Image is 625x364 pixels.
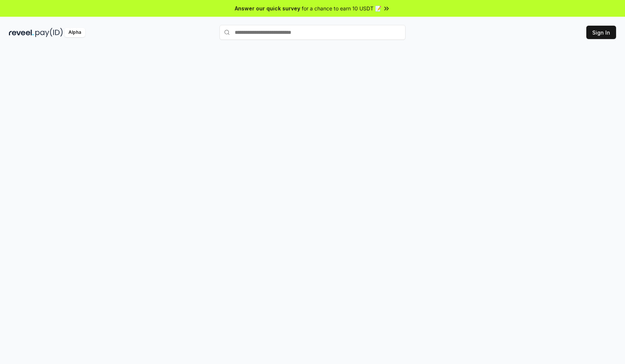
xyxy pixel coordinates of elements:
[64,28,85,37] div: Alpha
[302,4,381,12] span: for a chance to earn 10 USDT 📝
[586,26,616,39] button: Sign In
[235,4,300,12] span: Answer our quick survey
[35,28,63,37] img: pay_id
[9,28,34,37] img: reveel_dark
